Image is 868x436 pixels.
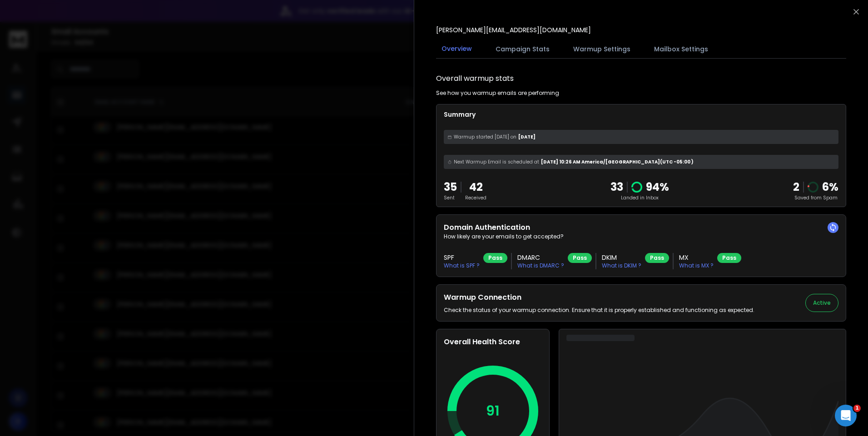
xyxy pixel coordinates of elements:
[436,25,591,35] p: [PERSON_NAME][EMAIL_ADDRESS][DOMAIN_NAME]
[436,73,514,84] h1: Overall warmup stats
[444,194,457,201] p: Sent
[610,194,669,201] p: Landed in Inbox
[490,39,555,59] button: Campaign Stats
[486,403,500,419] p: 91
[483,253,507,263] div: Pass
[645,253,669,263] div: Pass
[646,180,669,194] p: 94 %
[465,180,486,194] p: 42
[805,294,838,312] button: Active
[853,405,861,412] span: 1
[517,262,564,269] p: What is DMARC ?
[436,89,559,97] p: See how you warmup emails are performing
[444,233,838,240] p: How likely are your emails to get accepted?
[602,253,641,262] h3: DKIM
[649,39,714,59] button: Mailbox Settings
[465,194,486,201] p: Received
[454,159,539,165] span: Next Warmup Email is scheduled at
[517,253,564,262] h3: DMARC
[444,253,480,262] h3: SPF
[444,155,838,169] div: [DATE] 10:26 AM America/[GEOGRAPHIC_DATA] (UTC -05:00 )
[568,253,592,263] div: Pass
[444,292,754,303] h2: Warmup Connection
[436,39,477,59] button: Overview
[454,134,516,140] span: Warmup started [DATE] on
[444,110,838,119] p: Summary
[835,405,857,426] iframe: Intercom live chat
[444,307,754,314] p: Check the status of your warmup connection. Ensure that it is properly established and functionin...
[822,180,838,194] p: 6 %
[610,180,623,194] p: 33
[444,337,542,347] h2: Overall Health Score
[444,180,457,194] p: 35
[717,253,741,263] div: Pass
[568,39,636,59] button: Warmup Settings
[793,194,838,201] p: Saved from Spam
[679,253,714,262] h3: MX
[793,179,799,194] strong: 2
[444,262,480,269] p: What is SPF ?
[602,262,641,269] p: What is DKIM ?
[444,222,838,233] h2: Domain Authentication
[679,262,714,269] p: What is MX ?
[444,130,838,144] div: [DATE]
